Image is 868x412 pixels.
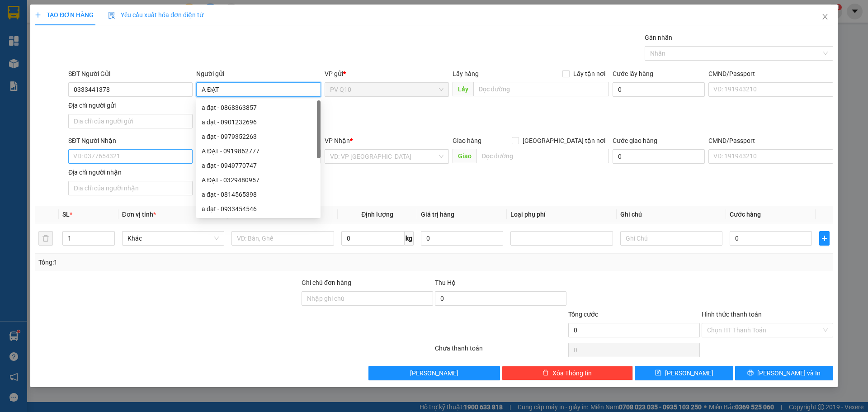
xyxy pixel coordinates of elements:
[821,13,829,20] span: close
[231,231,334,246] input: VD: Bàn, Ghế
[620,231,722,246] input: Ghi Chú
[568,311,598,318] span: Tổng cước
[570,69,609,79] span: Lấy tận nơi
[122,211,156,218] span: Đơn vị tính
[812,5,838,30] button: Close
[655,369,661,377] span: save
[819,231,829,246] button: plus
[502,366,633,380] button: deleteXóa Thông tin
[202,189,315,199] div: a đạt - 0814565398
[68,114,193,128] input: Địa chỉ của người gửi
[613,70,653,77] label: Cước lấy hàng
[302,279,351,286] label: Ghi chú đơn hàng
[410,368,458,378] span: [PERSON_NAME]
[202,117,315,127] div: a đạt - 0901232696
[196,202,321,216] div: a đạt - 0933454546
[361,211,393,218] span: Định lượng
[434,343,567,359] div: Chưa thanh toán
[196,187,321,202] div: a đạt - 0814565398
[453,149,476,163] span: Giao
[108,12,115,19] img: icon
[613,149,705,164] input: Cước giao hàng
[196,100,321,115] div: a đạt - 0868363857
[196,115,321,129] div: a đạt - 0901232696
[476,149,609,163] input: Dọc đường
[708,136,833,146] div: CMND/Passport
[405,231,414,246] span: kg
[302,291,433,306] input: Ghi chú đơn hàng
[757,368,821,378] span: [PERSON_NAME] và In
[453,70,479,77] span: Lấy hàng
[202,175,315,185] div: A ĐẠT - 0329480957
[613,137,657,144] label: Cước giao hàng
[519,136,609,146] span: [GEOGRAPHIC_DATA] tận nơi
[735,366,833,380] button: printer[PERSON_NAME] và In
[552,368,592,378] span: Xóa Thông tin
[35,12,41,18] span: plus
[38,257,335,267] div: Tổng: 1
[635,366,733,380] button: save[PERSON_NAME]
[702,311,762,318] label: Hình thức thanh toán
[325,137,350,144] span: VP Nhận
[85,33,378,45] li: Hotline: 1900 8153
[196,69,321,79] div: Người gửi
[202,161,315,170] div: a đạt - 0949770747
[196,144,321,158] div: A ĐẠT - 0919862777
[68,69,193,79] div: SĐT Người Gửi
[68,100,193,110] div: Địa chỉ người gửi
[196,173,321,187] div: A ĐẠT - 0329480957
[108,11,203,19] span: Yêu cầu xuất hóa đơn điện tử
[62,211,70,218] span: SL
[421,231,503,246] input: 0
[325,69,449,79] div: VP gửi
[196,158,321,173] div: a đạt - 0949770747
[68,167,193,177] div: Địa chỉ người nhận
[453,137,481,144] span: Giao hàng
[507,206,616,223] th: Loại phụ phí
[730,211,761,218] span: Cước hàng
[820,235,829,242] span: plus
[38,231,53,246] button: delete
[11,11,57,57] img: logo.jpg
[68,136,193,146] div: SĐT Người Nhận
[617,206,726,223] th: Ghi chú
[202,146,315,156] div: A ĐẠT - 0919862777
[542,369,549,377] span: delete
[202,103,315,113] div: a đạt - 0868363857
[613,82,705,97] input: Cước lấy hàng
[68,181,193,195] input: Địa chỉ của người nhận
[127,232,219,245] span: Khác
[435,279,456,286] span: Thu Hộ
[202,132,315,142] div: a đạt - 0979352263
[330,83,443,96] span: PV Q10
[645,34,672,41] label: Gán nhãn
[202,204,315,214] div: a đạt - 0933454546
[421,211,454,218] span: Giá trị hàng
[368,366,500,380] button: [PERSON_NAME]
[453,82,473,96] span: Lấy
[35,11,94,19] span: TẠO ĐƠN HÀNG
[11,66,83,81] b: GỬI : PV Q10
[708,69,833,79] div: CMND/Passport
[665,368,713,378] span: [PERSON_NAME]
[85,22,378,33] li: [STREET_ADDRESS][PERSON_NAME]. [GEOGRAPHIC_DATA], Tỉnh [GEOGRAPHIC_DATA]
[473,82,609,96] input: Dọc đường
[747,369,754,377] span: printer
[196,129,321,144] div: a đạt - 0979352263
